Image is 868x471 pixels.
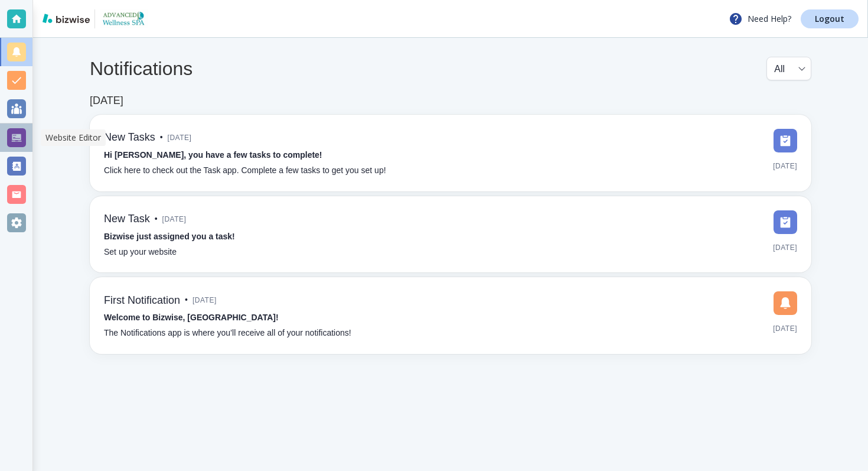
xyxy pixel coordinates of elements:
h6: New Task [104,213,150,226]
h4: Notifications [90,57,192,80]
p: Logout [815,15,844,23]
h6: First Notification [104,294,180,307]
a: New Task•[DATE]Bizwise just assigned you a task!Set up your website[DATE] [90,196,811,273]
p: The Notifications app is where you’ll receive all of your notifications! [104,327,351,340]
span: [DATE] [773,157,797,175]
span: [DATE] [773,239,797,256]
p: Set up your website [104,246,177,259]
a: New Tasks•[DATE]Hi [PERSON_NAME], you have a few tasks to complete!Click here to check out the Ta... [90,115,811,191]
a: First Notification•[DATE]Welcome to Bizwise, [GEOGRAPHIC_DATA]!The Notifications app is where you... [90,277,811,354]
p: • [155,213,158,226]
span: [DATE] [192,291,217,309]
h6: [DATE] [90,95,123,108]
span: [DATE] [168,129,192,147]
p: Click here to check out the Task app. Complete a few tasks to get you set up! [104,164,386,177]
img: DashboardSidebarNotification.svg [774,291,797,315]
img: bizwise [43,14,90,23]
span: [DATE] [162,210,187,228]
img: DashboardSidebarTasks.svg [774,210,797,234]
img: DashboardSidebarTasks.svg [774,129,797,152]
strong: Bizwise just assigned you a task! [104,232,235,241]
p: Website Editor [45,132,101,144]
img: Advanced Wellness Spa [100,9,148,28]
h6: New Tasks [104,131,155,144]
p: Need Help? [729,12,791,26]
strong: Welcome to Bizwise, [GEOGRAPHIC_DATA]! [104,313,279,322]
a: Logout [801,9,859,28]
span: [DATE] [773,320,797,337]
strong: Hi [PERSON_NAME], you have a few tasks to complete! [104,150,322,160]
p: • [160,131,163,144]
p: • [185,294,188,307]
div: All [774,57,804,80]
